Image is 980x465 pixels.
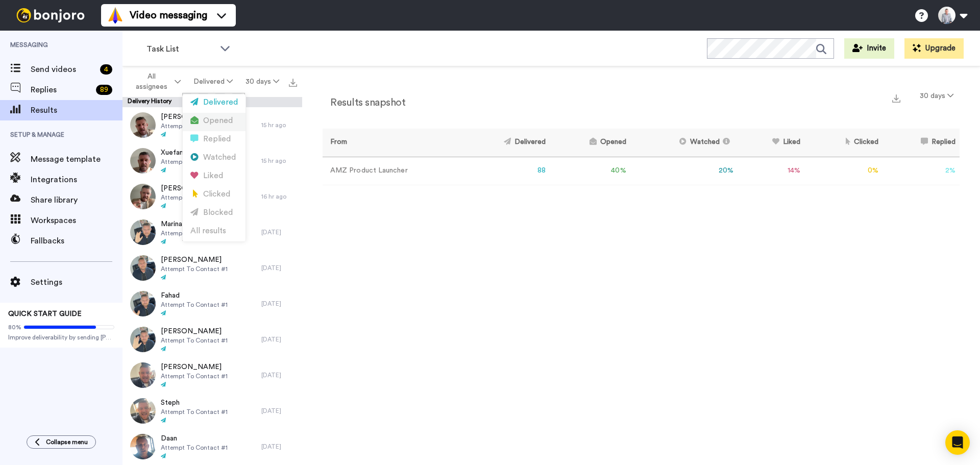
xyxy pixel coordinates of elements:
[239,72,286,91] button: 30 days
[130,327,156,352] img: 9389c758-1474-4ef8-86c2-d1a6c7ec828a-thumb.jpg
[261,192,297,201] div: 16 hr ago
[161,408,228,416] span: Attempt To Contact #1
[323,97,405,108] h2: Results snapshot
[261,121,297,129] div: 15 hr ago
[131,71,173,92] span: All assignees
[804,157,883,185] td: 0 %
[630,129,738,157] th: Watched
[261,300,297,308] div: [DATE]
[122,143,302,179] a: XuefangAttempt To Contact #115 hr ago
[96,85,112,95] div: 89
[261,443,297,451] div: [DATE]
[161,219,228,229] span: Marina
[130,255,156,281] img: 8cbeeb45-0c31-4241-9ddc-7e3c02c52fbd-thumb.jpg
[190,97,238,108] div: Delivered
[8,333,114,341] span: Improve deliverability by sending [PERSON_NAME]’s from your own email
[190,152,238,163] div: Watched
[892,94,900,103] img: export.svg
[130,148,156,174] img: 37bc4f09-9540-4f31-8996-ef6779f82ed7-thumb.jpg
[190,115,238,127] div: Opened
[261,264,297,272] div: [DATE]
[130,219,156,245] img: 80c51c7d-c659-40f9-9d62-229c46554a5e-thumb.jpg
[130,184,156,209] img: 3a6b8404-a491-448d-8173-57f1d2b33a5e-thumb.jpg
[550,157,630,185] td: 40 %
[844,38,894,59] button: Invite
[945,430,970,455] div: Open Intercom Messenger
[122,97,302,107] div: Delivery History
[161,158,228,166] span: Attempt To Contact #1
[261,228,297,236] div: [DATE]
[161,265,228,273] span: Attempt To Contact #1
[883,157,960,185] td: 2 %
[130,8,207,22] span: Video messaging
[130,112,156,138] img: ebecd9e3-d4e7-46d5-8d20-919bbd841582-thumb.jpg
[31,153,122,165] span: Message template
[31,174,122,186] span: Integrations
[289,79,297,87] img: export.svg
[550,129,630,157] th: Opened
[261,371,297,379] div: [DATE]
[122,322,302,357] a: [PERSON_NAME]Attempt To Contact #1[DATE]
[100,64,112,75] div: 4
[261,407,297,415] div: [DATE]
[161,290,228,301] span: Fahad
[323,157,461,185] td: AMZ Product Launcher
[31,276,122,288] span: Settings
[161,362,228,372] span: [PERSON_NAME]
[161,326,228,336] span: [PERSON_NAME]
[883,129,960,157] th: Replied
[122,107,302,143] a: [PERSON_NAME]Attempt To Contact #115 hr ago
[161,398,228,408] span: Steph
[738,129,804,157] th: Liked
[461,129,550,157] th: Delivered
[190,189,238,200] div: Clicked
[261,335,297,344] div: [DATE]
[8,323,21,331] span: 80%
[31,63,96,76] span: Send videos
[130,434,156,459] img: 39291a9c-b7ef-4368-9a56-bb9d187a43e9-thumb.jpg
[46,438,88,446] span: Collapse menu
[122,250,302,286] a: [PERSON_NAME]Attempt To Contact #1[DATE]
[804,129,883,157] th: Clicked
[130,291,156,316] img: df5823cf-0c4c-431c-8103-5ed80e70b006-thumb.jpg
[122,393,302,429] a: StephAttempt To Contact #1[DATE]
[130,362,156,388] img: 3c1cf3c9-b971-447f-ad4e-f424d6400cda-thumb.jpg
[31,214,122,227] span: Workspaces
[8,310,82,317] span: QUICK START GUIDE
[31,84,92,96] span: Replies
[31,104,122,116] span: Results
[146,43,215,55] span: Task List
[190,207,238,218] div: Blocked
[889,90,903,105] button: Export a summary of each team member’s results that match this filter now.
[161,255,228,265] span: [PERSON_NAME]
[161,372,228,380] span: Attempt To Contact #1
[122,357,302,393] a: [PERSON_NAME]Attempt To Contact #1[DATE]
[12,8,89,22] img: bj-logo-header-white.svg
[161,112,228,122] span: [PERSON_NAME]
[122,286,302,322] a: FahadAttempt To Contact #1[DATE]
[130,398,156,424] img: 3a2ebfa8-9106-4599-883f-e7bfc2e9af57-thumb.jpg
[630,157,738,185] td: 20 %
[31,194,122,206] span: Share library
[31,235,122,247] span: Fallbacks
[190,170,238,182] div: Liked
[107,7,124,23] img: vm-color.svg
[461,157,550,185] td: 88
[190,226,238,237] div: All results
[161,229,228,237] span: Attempt To Contact #1
[187,72,239,91] button: Delivered
[161,433,228,444] span: Daan
[161,444,228,452] span: Attempt To Contact #1
[738,157,804,185] td: 14 %
[122,179,302,214] a: [PERSON_NAME]Attempt To Contact #116 hr ago
[190,134,238,145] div: Replied
[161,122,228,130] span: Attempt To Contact #1
[161,193,228,202] span: Attempt To Contact #1
[161,183,228,193] span: [PERSON_NAME]
[122,429,302,464] a: DaanAttempt To Contact #1[DATE]
[323,129,461,157] th: From
[914,87,960,105] button: 30 days
[125,67,187,96] button: All assignees
[261,157,297,165] div: 15 hr ago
